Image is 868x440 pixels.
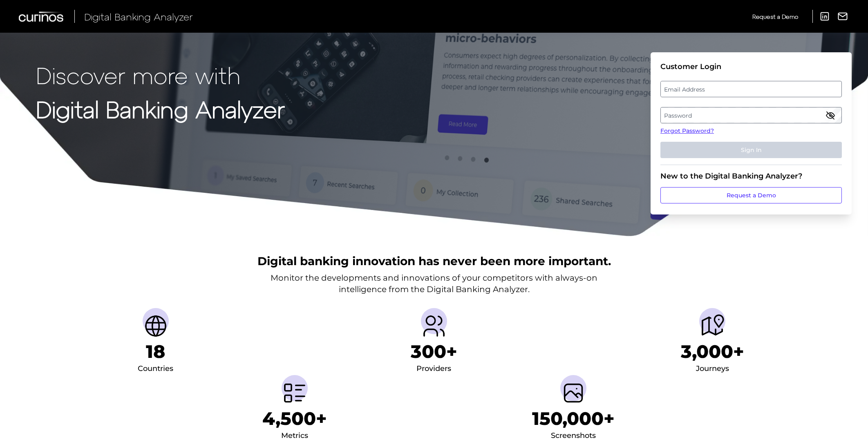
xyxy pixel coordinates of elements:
div: Journeys [696,362,729,375]
span: Digital Banking Analyzer [84,11,193,22]
strong: Digital Banking Analyzer [36,95,285,123]
p: Discover more with [36,62,285,88]
label: Password [661,108,841,123]
img: Screenshots [560,380,586,406]
img: Metrics [282,380,308,406]
div: Countries [138,362,173,375]
img: Curinos [19,11,65,22]
span: Request a Demo [752,13,798,20]
div: Providers [416,362,451,375]
img: Countries [143,313,169,339]
div: Customer Login [660,62,842,71]
a: Request a Demo [752,10,798,23]
h2: Digital banking innovation has never been more important. [257,253,611,269]
h1: 150,000+ [532,408,615,429]
h1: 18 [146,341,165,362]
img: Journeys [699,313,725,339]
h1: 3,000+ [681,341,744,362]
p: Monitor the developments and innovations of your competitors with always-on intelligence from the... [271,272,597,295]
img: Providers [421,313,447,339]
button: Sign In [660,142,842,158]
a: Request a Demo [660,187,842,203]
h1: 300+ [411,341,457,362]
div: New to the Digital Banking Analyzer? [660,172,842,181]
label: Email Address [661,82,841,96]
h1: 4,500+ [262,408,327,429]
a: Forgot Password? [660,127,842,135]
